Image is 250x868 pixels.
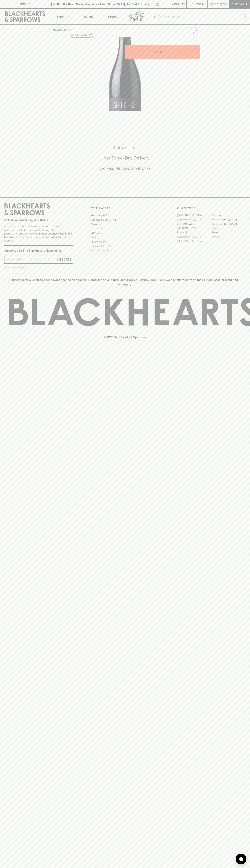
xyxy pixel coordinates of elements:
a: Bottle Drop FAQ's [91,213,159,218]
p: It is against the law to sell or supply alcohol to, or to obtain alcohol on behalf of a person un... [4,225,73,243]
a: [GEOGRAPHIC_DATA] [177,213,211,218]
a: Braddon [211,213,246,218]
p: Stores [108,14,117,19]
button: Add to wishlist [188,26,198,35]
p: Wishlist [172,2,185,6]
a: Business & Bulk Gifting [91,218,159,222]
a: Terms & Conditions [91,248,159,253]
h5: Click & Collect [4,145,246,151]
a: [GEOGRAPHIC_DATA] [177,218,211,222]
h5: Across Melbourne Metro [4,165,246,171]
input: e.g. jane@blackheartsandsparrows.com.au [7,257,55,262]
p: FIND US [19,2,31,6]
button: Shop [50,9,75,24]
p: Sibling owned and run since [DATE] [4,218,73,222]
p: Checkout [231,2,247,6]
p: 0 [224,3,226,5]
p: Tastings [82,14,93,19]
a: Fitzroy [211,226,246,230]
button: Add to wishlist [70,33,93,38]
button: SUBSCRIBE [55,256,73,263]
a: SHOP [64,28,72,31]
p: OUR STORES [177,206,246,210]
strong: Liquor License #32064953 [39,232,72,235]
a: Tastings [75,9,100,24]
input: Try "Pinot noir" [163,14,243,20]
p: Subscribe to The Blackhearts Newsletter [4,248,73,253]
a: [GEOGRAPHIC_DATA] [177,239,211,243]
a: Contact Us [91,226,159,231]
p: $0.00 [210,2,218,6]
p: We will never spam you [4,266,73,269]
a: [PERSON_NAME] [177,226,211,230]
h5: Uber Same-Day Delivery [4,155,246,161]
a: Stores [100,9,125,24]
button: ADD TO CART [125,45,200,59]
a: Fitzroy North [177,230,211,235]
a: [GEOGRAPHIC_DATA] [211,218,246,222]
a: Careers [91,222,159,226]
p: Blackhearts & Sparrows acknowledges the traditional Custodians of land throughout [GEOGRAPHIC_DAT... [7,278,243,286]
a: Gift Cards [91,231,159,235]
a: Geelong [211,230,246,235]
img: 40426.png [50,37,200,111]
a: HOME [53,28,61,31]
a: Prahran [211,235,246,239]
a: Shipping Information [91,244,159,248]
img: bubble-icon [239,857,243,861]
p: SUBSCRIBE [56,257,71,262]
p: ADD TO CART [153,50,172,54]
a: FAQ's [91,235,159,240]
a: [GEOGRAPHIC_DATA] [177,235,211,239]
a: Privacy Policy [91,240,159,244]
p: Shop [56,14,64,19]
div: Call to action block [4,130,246,190]
a: Brunswick West [177,222,211,226]
p: OTHER AREAS [91,206,159,210]
a: [GEOGRAPHIC_DATA] [211,222,246,226]
p: Login [195,2,204,6]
